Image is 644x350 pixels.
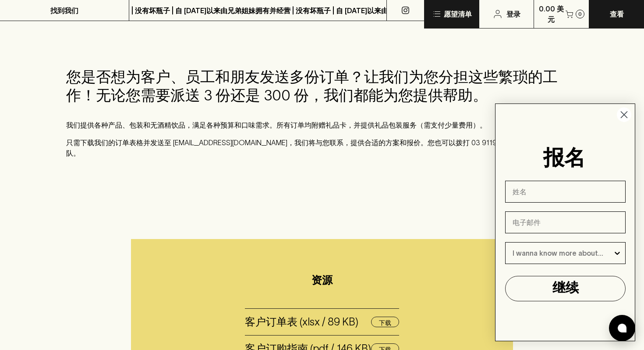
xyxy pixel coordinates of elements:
[505,211,626,233] input: 电子邮件
[50,7,78,14] font: 找到我们
[505,276,626,301] button: 继续
[578,11,582,17] font: 0
[610,10,624,18] font: 查看
[543,149,585,169] font: 报名
[371,317,399,328] a: 下载
[245,316,358,328] font: 客户订单表 (xlsx / 89 KB)
[505,181,626,203] input: 姓名
[616,107,632,122] button: 关闭对话框
[539,5,564,23] font: 0.00 美元
[486,95,644,350] div: 弹出表单
[66,139,572,157] font: 只需下载我们的订单表格并发送至 [EMAIL_ADDRESS][DOMAIN_NAME]，我们将与您联系，提供合适的方案和报价。您也可以拨打 03 9119 5100 联系我们友好的团队。
[552,282,579,295] font: 继续
[444,10,472,18] font: 愿望清单
[613,243,622,264] button: Show Options
[371,317,399,327] button: 下载
[506,10,520,18] font: 登录
[618,324,626,332] img: 气泡图标
[513,243,613,264] input: I wanna know more about...
[311,276,333,286] font: 资源
[66,68,558,104] font: 您是否想为客户、员工和朋友发送多份订单？让我们为您分担这些繁琐的工作！无论您需要派送 3 份还是 300 份，我们都能为您提供帮助。
[66,121,487,129] font: 我们提供各种产品、包装和无酒精饮品，满足各种预算和口味需求。所有订单均附赠礼品卡，并提供礼品包装服务（需支付少量费用）。
[379,319,391,326] font: 下载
